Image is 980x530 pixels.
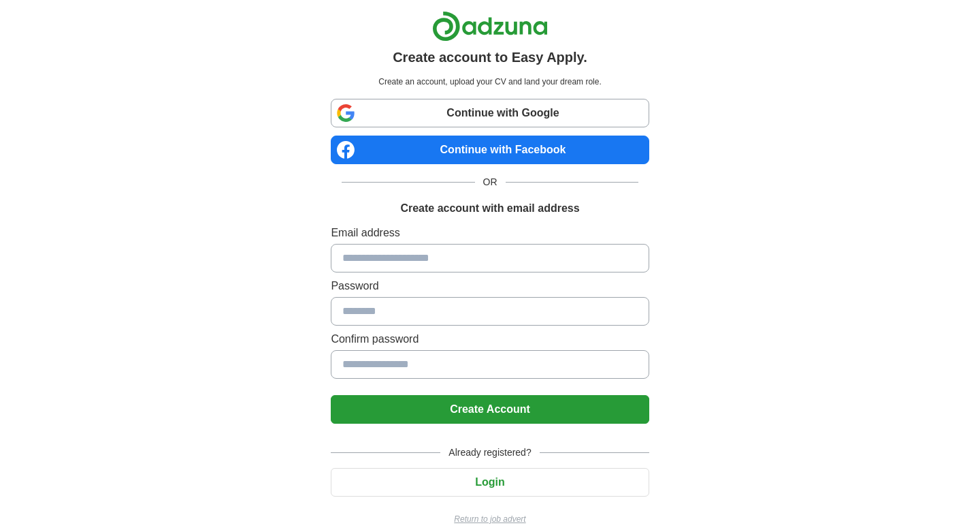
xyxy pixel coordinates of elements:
[331,476,649,488] a: Login
[400,200,579,217] h1: Create account with email address
[331,331,649,347] label: Confirm password
[331,468,649,497] button: Login
[393,47,587,67] h1: Create account to Easy Apply.
[432,11,548,42] img: Adzuna logo
[331,395,649,424] button: Create Account
[331,225,649,241] label: Email address
[331,136,649,164] a: Continue with Facebook
[440,446,539,460] span: Already registered?
[331,513,649,525] a: Return to job advert
[333,76,646,88] p: Create an account, upload your CV and land your dream role.
[331,278,649,294] label: Password
[331,99,649,127] a: Continue with Google
[475,175,506,189] span: OR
